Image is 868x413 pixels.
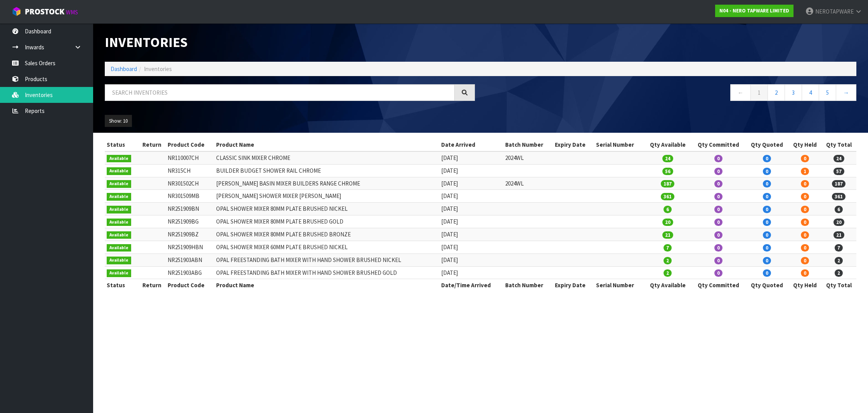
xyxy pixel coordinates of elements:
span: 56 [662,168,673,175]
span: 0 [801,219,809,226]
th: Product Name [214,279,439,292]
th: Batch Number [503,279,553,292]
span: 2 [835,257,843,264]
span: 0 [763,244,771,252]
span: 57 [833,168,844,175]
td: OPAL SHOWER MIXER 80MM PLATE BRUSHED GOLD [214,215,439,228]
span: Available [107,206,131,213]
span: 6 [664,206,672,213]
td: [DATE] [439,253,503,266]
span: 0 [714,193,722,200]
span: 0 [714,244,722,252]
th: Expiry Date [553,139,594,151]
th: Date Arrived [439,139,503,151]
a: 2 [768,84,785,101]
span: 0 [763,180,771,187]
span: Available [107,155,131,163]
th: Qty Total [821,279,856,292]
span: Available [107,269,131,277]
span: 0 [763,231,771,239]
span: 21 [833,231,844,239]
th: Expiry Date [553,279,594,292]
td: OPAL SHOWER MIXER 60MM PLATE BRUSHED NICKEL [214,241,439,253]
th: Qty Committed [691,139,745,151]
td: [DATE] [439,241,503,253]
a: ← [730,84,751,101]
span: 20 [833,219,844,226]
span: 24 [833,155,844,162]
span: 7 [664,244,672,252]
th: Qty Held [788,279,821,292]
span: 0 [763,219,771,226]
a: 4 [802,84,819,101]
th: Qty Available [644,139,691,151]
td: [DATE] [439,266,503,279]
span: Available [107,167,131,175]
td: [DATE] [439,215,503,228]
td: NR251903ABN [166,253,214,266]
img: cube-alt.png [12,7,21,16]
td: NR251903ABG [166,266,214,279]
span: 0 [714,269,722,277]
th: Qty Quoted [745,279,788,292]
a: 5 [819,84,836,101]
span: 0 [714,155,722,162]
th: Serial Number [594,139,644,151]
td: NR301509MB [166,190,214,203]
span: 0 [763,257,771,264]
span: 0 [801,231,809,239]
span: 0 [801,155,809,162]
span: 7 [835,244,843,252]
span: 0 [763,206,771,213]
span: 20 [662,219,673,226]
td: OPAL SHOWER MIXER 80MM PLATE BRUSHED NICKEL [214,203,439,215]
nav: Page navigation [487,84,857,103]
td: OPAL FREESTANDING BATH MIXER WITH HAND SHOWER BRUSHED GOLD [214,266,439,279]
span: 187 [661,180,674,187]
span: Available [107,180,131,188]
td: NR315CH [166,164,214,177]
span: NEROTAPWARE [815,8,854,15]
button: Show: 10 [105,115,132,127]
h1: Inventories [105,35,475,50]
th: Serial Number [594,279,644,292]
input: Search inventories [105,84,455,101]
td: [DATE] [439,151,503,164]
span: 0 [801,257,809,264]
th: Batch Number [503,139,553,151]
span: 0 [763,155,771,162]
span: 6 [835,206,843,213]
td: [DATE] [439,177,503,190]
th: Status [105,139,138,151]
td: 2024WL [503,151,553,164]
td: NR251909BG [166,215,214,228]
span: 0 [763,269,771,277]
span: 0 [801,193,809,200]
span: Available [107,219,131,226]
span: 1 [801,168,809,175]
span: 0 [714,180,722,187]
span: Inventories [144,65,172,73]
span: 0 [714,231,722,239]
span: 2 [664,257,672,264]
span: Available [107,257,131,264]
td: 2024WL [503,177,553,190]
span: 361 [832,193,845,200]
td: NR110007CH [166,151,214,164]
span: ProStock [25,7,64,17]
span: 0 [714,206,722,213]
span: 361 [661,193,674,200]
span: 0 [763,168,771,175]
span: Available [107,244,131,252]
span: 0 [714,257,722,264]
a: 1 [750,84,768,101]
a: 3 [785,84,802,101]
span: 0 [714,168,722,175]
span: 24 [662,155,673,162]
td: NR251909BZ [166,228,214,241]
th: Return [138,139,165,151]
span: 187 [832,180,845,187]
th: Product Code [166,279,214,292]
td: BUILDER BUDGET SHOWER RAIL CHROME [214,164,439,177]
td: [PERSON_NAME] SHOWER MIXER [PERSON_NAME] [214,190,439,203]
